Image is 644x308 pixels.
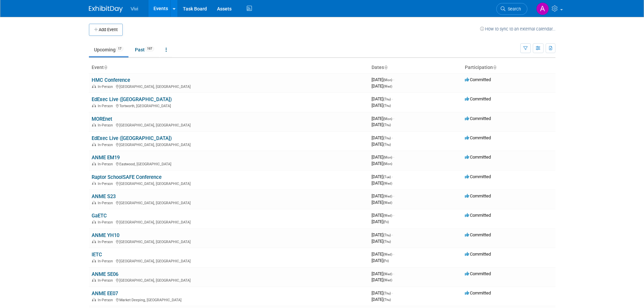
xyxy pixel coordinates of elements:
img: In-Person Event [92,123,96,126]
span: 17 [116,46,123,51]
a: ANME EE07 [92,290,118,297]
a: Past197 [130,43,159,56]
span: Committed [465,155,491,160]
div: [GEOGRAPHIC_DATA], [GEOGRAPHIC_DATA] [92,122,366,127]
span: Committed [465,252,491,257]
span: 197 [145,46,154,51]
span: In-Person [98,259,115,263]
a: How to sync to an external calendar... [480,26,555,31]
span: (Mon) [383,117,392,121]
span: Committed [465,290,491,295]
span: (Thu) [383,104,391,108]
span: [DATE] [372,116,394,121]
img: In-Person Event [92,85,96,88]
span: (Wed) [383,182,392,185]
img: In-Person Event [92,240,96,243]
span: In-Person [98,298,115,302]
span: In-Person [98,143,115,147]
span: [DATE] [372,135,393,140]
span: In-Person [98,85,115,89]
img: In-Person Event [92,259,96,262]
span: - [393,77,394,82]
span: (Mon) [383,162,392,166]
img: In-Person Event [92,162,96,165]
span: (Thu) [383,298,391,302]
span: In-Person [98,162,115,166]
span: - [393,252,394,257]
th: Participation [462,62,555,73]
span: (Thu) [383,143,391,146]
span: Vivi [131,6,138,11]
span: - [392,290,393,295]
img: In-Person Event [92,298,96,301]
span: In-Person [98,123,115,127]
span: [DATE] [372,232,393,237]
span: [DATE] [372,174,393,179]
a: ANME YH10 [92,232,119,238]
span: Committed [465,213,491,218]
a: EdExec Live ([GEOGRAPHIC_DATA]) [92,135,172,141]
span: Committed [465,193,491,198]
div: [GEOGRAPHIC_DATA], [GEOGRAPHIC_DATA] [92,239,366,244]
span: [DATE] [372,297,391,302]
a: ANME SE06 [92,271,118,277]
span: (Mon) [383,78,392,82]
span: (Mon) [383,156,392,159]
a: EdExec Live ([GEOGRAPHIC_DATA]) [92,96,172,102]
span: (Wed) [383,278,392,282]
span: In-Person [98,240,115,244]
span: (Wed) [383,253,392,256]
img: In-Person Event [92,182,96,185]
a: HMC Conference [92,77,130,83]
span: (Fri) [383,220,389,224]
span: [DATE] [372,96,393,101]
span: - [393,271,394,276]
a: IETC [92,252,102,258]
span: [DATE] [372,258,389,263]
span: (Wed) [383,272,392,276]
span: - [392,174,393,179]
span: (Thu) [383,136,391,140]
div: [GEOGRAPHIC_DATA], [GEOGRAPHIC_DATA] [92,84,366,89]
span: [DATE] [372,213,394,218]
div: [GEOGRAPHIC_DATA], [GEOGRAPHIC_DATA] [92,142,366,147]
span: (Thu) [383,233,391,237]
span: Committed [465,174,491,179]
span: In-Person [98,220,115,224]
span: (Thu) [383,123,391,127]
span: (Thu) [383,291,391,295]
div: [GEOGRAPHIC_DATA], [GEOGRAPHIC_DATA] [92,200,366,205]
span: Committed [465,116,491,121]
button: Add Event [89,24,123,36]
span: (Fri) [383,259,389,263]
span: (Thu) [383,240,391,243]
span: [DATE] [372,155,394,160]
span: [DATE] [372,219,389,224]
span: (Thu) [383,97,391,101]
div: [GEOGRAPHIC_DATA], [GEOGRAPHIC_DATA] [92,181,366,186]
span: - [392,232,393,237]
div: Market Deeping, [GEOGRAPHIC_DATA] [92,297,366,302]
span: [DATE] [372,239,391,244]
span: Committed [465,271,491,276]
div: [GEOGRAPHIC_DATA], [GEOGRAPHIC_DATA] [92,277,366,283]
img: In-Person Event [92,143,96,146]
span: (Wed) [383,85,392,88]
span: In-Person [98,182,115,186]
div: [GEOGRAPHIC_DATA], [GEOGRAPHIC_DATA] [92,219,366,224]
span: [DATE] [372,277,392,282]
span: [DATE] [372,200,392,205]
a: Sort by Start Date [384,65,387,70]
span: [DATE] [372,181,392,186]
span: [DATE] [372,142,391,147]
span: In-Person [98,278,115,283]
span: [DATE] [372,193,394,198]
a: ANME S23 [92,193,116,199]
span: Committed [465,135,491,140]
span: - [393,193,394,198]
span: In-Person [98,201,115,205]
span: - [393,116,394,121]
span: (Wed) [383,214,392,217]
span: Committed [465,232,491,237]
img: In-Person Event [92,278,96,282]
